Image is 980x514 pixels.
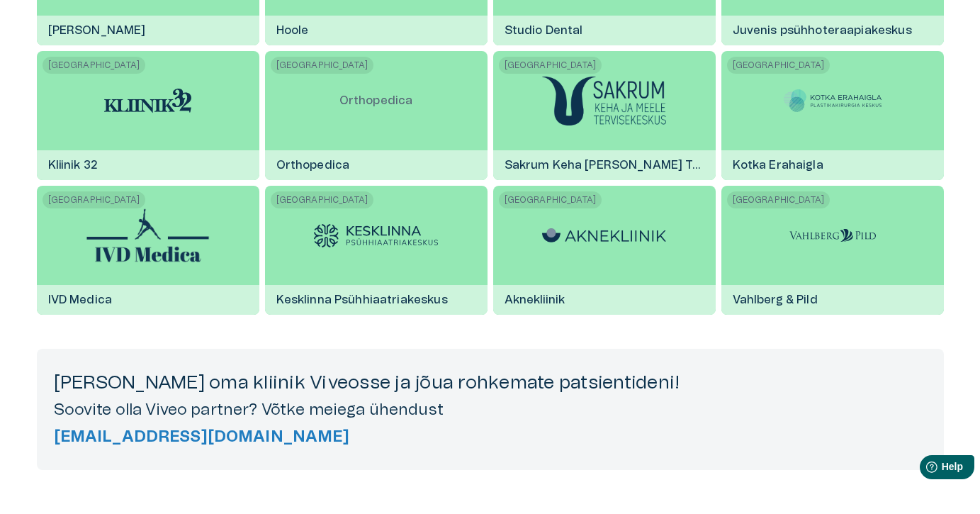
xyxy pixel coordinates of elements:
[271,191,374,208] span: [GEOGRAPHIC_DATA]
[493,281,577,319] h6: Aknekliinik
[499,57,602,74] span: [GEOGRAPHIC_DATA]
[328,81,424,121] p: Orthopedica
[727,57,830,74] span: [GEOGRAPHIC_DATA]
[265,51,488,180] a: [GEOGRAPHIC_DATA]OrthopedicaOrthopedica
[265,11,320,50] h6: Hoole
[721,186,944,315] a: [GEOGRAPHIC_DATA]Vahlberg & Pild logoVahlberg & Pild
[37,186,259,315] a: [GEOGRAPHIC_DATA]IVD Medica logoIVD Medica
[54,427,927,447] a: Send partnership email to viveo
[265,281,459,319] h6: Kesklinna Psühhiaatriakeskus
[493,51,716,180] a: [GEOGRAPHIC_DATA]Sakrum Keha ja Meele Tervisekeskus logoSakrum Keha [PERSON_NAME] Tervisekeskus
[265,186,488,315] a: [GEOGRAPHIC_DATA]Kesklinna Psühhiaatriakeskus logoKesklinna Psühhiaatriakeskus
[43,191,146,208] span: [GEOGRAPHIC_DATA]
[37,146,109,184] h6: Kliinik 32
[54,400,927,420] h5: Soovite olla Viveo partner? Võtke meiega ühendust
[271,57,374,74] span: [GEOGRAPHIC_DATA]
[721,146,835,184] h6: Kotka Erahaigla
[265,146,361,184] h6: Orthopedica
[37,51,259,180] a: [GEOGRAPHIC_DATA]Kliinik 32 logoKliinik 32
[43,57,146,74] span: [GEOGRAPHIC_DATA]
[314,224,438,247] img: Kesklinna Psühhiaatriakeskus logo
[779,79,886,122] img: Kotka Erahaigla logo
[542,77,666,125] img: Sakrum Keha ja Meele Tervisekeskus logo
[721,51,944,180] a: [GEOGRAPHIC_DATA]Kotka Erahaigla logoKotka Erahaigla
[727,191,830,208] span: [GEOGRAPHIC_DATA]
[721,281,829,319] h6: Vahlberg & Pild
[542,228,666,242] img: Aknekliinik logo
[54,371,927,394] h4: [PERSON_NAME] oma kliinik Viveosse ja jõua rohkemate patsientideni!
[37,11,157,50] h6: [PERSON_NAME]
[869,449,980,489] iframe: Help widget launcher
[779,214,886,257] img: Vahlberg & Pild logo
[493,186,716,315] a: [GEOGRAPHIC_DATA]Aknekliinik logoAknekliinik
[493,11,595,50] h6: Studio Dental
[86,208,210,264] img: IVD Medica logo
[721,11,923,50] h6: Juvenis psühhoteraapiakeskus
[499,191,602,208] span: [GEOGRAPHIC_DATA]
[104,89,191,113] img: Kliinik 32 logo
[37,281,124,319] h6: IVD Medica
[54,427,927,447] h5: [EMAIL_ADDRESS][DOMAIN_NAME]
[493,146,716,184] h6: Sakrum Keha [PERSON_NAME] Tervisekeskus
